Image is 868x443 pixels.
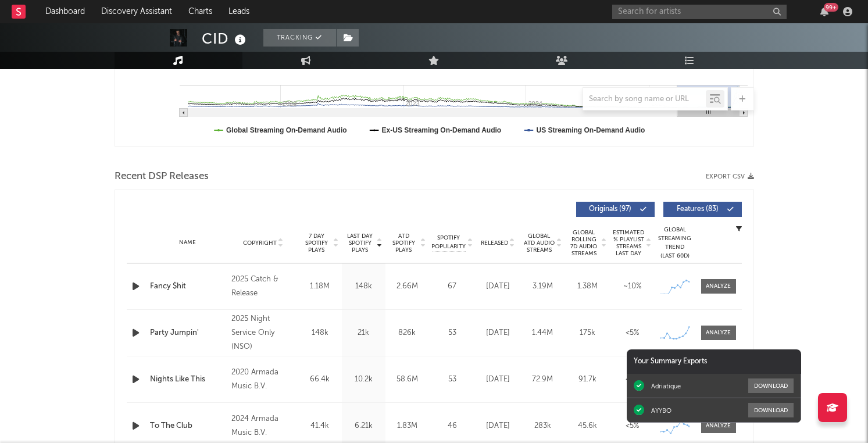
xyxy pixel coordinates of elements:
div: [DATE] [478,374,517,385]
div: <5% [613,420,652,432]
span: Copyright [243,240,277,246]
input: Search by song name or URL [583,95,706,104]
div: 1.44M [523,327,562,339]
div: <5% [613,327,652,339]
div: 283k [523,420,562,432]
div: 72.9M [523,374,562,385]
div: 10.2k [345,374,383,385]
button: Download [748,403,794,417]
div: 2.66M [388,281,426,292]
div: AYYBO [651,406,671,415]
div: 53 [432,327,473,339]
button: Export CSV [706,173,754,180]
div: <5% [613,374,652,385]
a: Fancy $hit [150,281,226,292]
span: ATD Spotify Plays [388,233,419,253]
div: Global Streaming Trend (Last 60D) [658,226,692,260]
div: 3.19M [523,281,562,292]
span: Originals ( 97 ) [584,206,637,213]
div: 1.83M [388,420,426,432]
div: [DATE] [478,327,517,339]
text: Ex-US Streaming On-Demand Audio [381,126,501,134]
div: 41.4k [301,420,339,432]
div: [DATE] [478,281,517,292]
div: 148k [345,281,383,292]
a: Party Jumpin' [150,327,226,339]
div: 2025 Catch & Release [231,273,295,301]
input: Search for artists [612,5,787,19]
div: Your Summary Exports [627,349,801,374]
div: 91.7k [568,374,607,385]
div: 826k [388,327,426,339]
span: Released [481,240,508,246]
span: Features ( 83 ) [671,206,724,213]
div: ~ 10 % [613,281,652,292]
span: Recent DSP Releases [115,170,209,184]
div: 53 [432,374,473,385]
div: 58.6M [388,374,426,385]
span: Estimated % Playlist Streams Last Day [613,229,645,257]
div: 67 [432,281,473,292]
div: [DATE] [478,420,517,432]
div: 2025 Night Service Only (NSO) [231,312,295,354]
span: Global Rolling 7D Audio Streams [568,229,600,257]
div: 1.38M [568,281,607,292]
div: 148k [301,327,339,339]
div: 1.18M [301,281,339,292]
button: Features(83) [663,202,742,217]
button: Originals(97) [576,202,655,217]
div: 66.4k [301,374,339,385]
div: CID [202,29,249,48]
span: Last Day Spotify Plays [345,233,376,253]
div: 21k [345,327,383,339]
text: Global Streaming On-Demand Audio [226,126,347,134]
div: 46 [432,420,473,432]
div: 175k [568,327,607,339]
button: Tracking [263,29,336,47]
text: US Streaming On-Demand Audio [536,126,645,134]
span: Spotify Popularity [431,234,466,251]
span: Global ATD Audio Streams [523,233,555,253]
button: 99+ [820,7,828,16]
div: 99 + [824,3,838,12]
span: 7 Day Spotify Plays [301,233,332,253]
div: 45.6k [568,420,607,432]
a: To The Club [150,420,226,432]
button: Download [748,378,794,393]
div: 6.21k [345,420,383,432]
div: 2020 Armada Music B.V. [231,366,295,394]
div: Adriatique [651,382,681,390]
div: Name [150,238,226,247]
a: Nights Like This [150,374,226,385]
div: 2024 Armada Music B.V. [231,412,295,440]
